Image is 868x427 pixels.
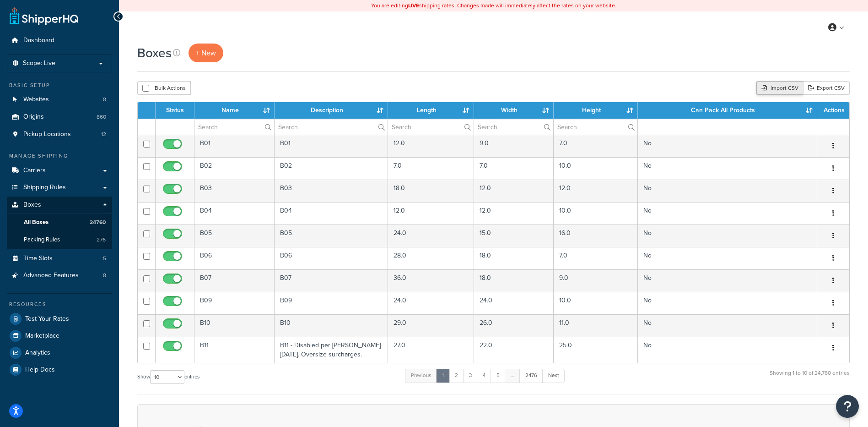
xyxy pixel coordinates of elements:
a: 5 [491,369,506,383]
td: No [638,337,817,363]
th: Description : activate to sort column ascending [275,102,388,119]
a: Advanced Features 8 [7,267,112,284]
a: + New [189,44,223,62]
span: Pickup Locations [23,131,71,138]
li: Websites [7,91,112,108]
td: 18.0 [474,247,553,269]
th: Can Pack All Products : activate to sort column ascending [638,102,817,119]
input: Search [554,119,637,135]
td: B04 [194,202,275,224]
td: 7.0 [388,157,474,180]
td: B09 [275,292,388,314]
td: B10 [275,314,388,337]
td: 7.0 [554,247,638,269]
span: 8 [103,96,106,104]
span: Help Docs [25,366,55,374]
td: No [638,157,817,180]
th: Width : activate to sort column ascending [474,102,553,119]
input: Search [275,119,388,135]
td: B10 [194,314,275,337]
td: No [638,224,817,247]
a: Previous [405,369,437,383]
span: 12 [101,131,106,138]
td: B07 [194,269,275,292]
div: Import CSV [756,81,803,95]
a: 1 [436,369,450,383]
span: + New [196,48,216,58]
td: 10.0 [554,157,638,180]
span: 860 [97,113,106,121]
a: Websites 8 [7,91,112,108]
td: 29.0 [388,314,474,337]
td: 16.0 [554,224,638,247]
td: B03 [194,180,275,202]
td: 18.0 [388,180,474,202]
li: Packing Rules [7,231,112,248]
span: 8 [103,272,106,279]
td: 12.0 [474,202,553,224]
button: Bulk Actions [137,81,191,95]
li: All Boxes [7,214,112,231]
td: 24.0 [474,292,553,314]
a: … [505,369,520,383]
select: Showentries [150,370,184,384]
a: 4 [477,369,491,383]
span: Boxes [23,201,41,209]
a: Help Docs [7,361,112,378]
div: Showing 1 to 10 of 24,760 entries [770,368,850,388]
td: 24.0 [388,224,474,247]
th: Length : activate to sort column ascending [388,102,474,119]
a: Packing Rules 276 [7,231,112,248]
span: All Boxes [24,219,49,226]
a: Pickup Locations 12 [7,126,112,143]
td: B06 [275,247,388,269]
button: Open Resource Center [836,395,859,418]
td: No [638,202,817,224]
td: 12.0 [474,180,553,202]
td: 26.0 [474,314,553,337]
li: Boxes [7,197,112,249]
th: Height : activate to sort column ascending [554,102,638,119]
td: No [638,135,817,157]
th: Actions [817,102,849,119]
td: B04 [275,202,388,224]
li: Test Your Rates [7,311,112,327]
td: 11.0 [554,314,638,337]
td: B02 [194,157,275,180]
td: 22.0 [474,337,553,363]
span: 5 [103,255,106,263]
td: B09 [194,292,275,314]
h1: Boxes [137,44,172,62]
td: B06 [194,247,275,269]
span: Packing Rules [24,236,60,244]
a: Origins 860 [7,109,112,126]
span: Carriers [23,167,46,175]
td: 24.0 [388,292,474,314]
li: Pickup Locations [7,126,112,143]
a: All Boxes 24760 [7,214,112,231]
a: Carriers [7,162,112,179]
td: 25.0 [554,337,638,363]
div: Resources [7,301,112,308]
td: B11 - Disabled per [PERSON_NAME] [DATE]. Oversize surcharges. [275,337,388,363]
a: Marketplace [7,328,112,344]
td: 36.0 [388,269,474,292]
td: 10.0 [554,292,638,314]
li: Advanced Features [7,267,112,284]
td: 27.0 [388,337,474,363]
td: No [638,247,817,269]
td: B05 [275,224,388,247]
b: LIVE [408,1,419,10]
td: 9.0 [554,269,638,292]
a: Next [542,369,565,383]
a: Dashboard [7,32,112,49]
td: 7.0 [554,135,638,157]
span: 276 [97,236,106,244]
a: Analytics [7,345,112,361]
span: Origins [23,113,44,121]
td: B01 [275,135,388,157]
input: Search [194,119,274,135]
td: No [638,269,817,292]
